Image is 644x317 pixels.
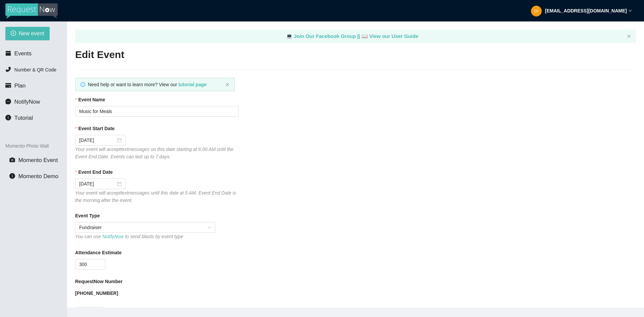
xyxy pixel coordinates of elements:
[79,180,116,188] input: 10/02/2025
[362,33,368,39] span: laptop
[102,234,124,239] a: NotifyNow
[80,82,85,87] span: info-circle
[75,106,239,117] input: Janet's and Mark's Wedding
[5,3,58,19] img: RequestNow
[75,307,104,315] span: BRANDING
[19,29,44,38] span: New event
[9,173,15,179] span: info-circle
[627,34,631,39] button: close
[14,115,33,121] span: Tutorial
[5,99,11,104] span: message
[75,233,215,240] div: You can use to send blasts by event type
[78,125,114,132] b: Event Start Date
[18,157,58,163] span: Momento Event
[14,50,32,57] span: Events
[5,27,50,40] button: plus-circleNew event
[14,99,40,105] span: NotifyNow
[5,66,11,72] span: phone
[9,157,15,163] span: camera
[11,31,16,37] span: plus-circle
[75,147,233,159] i: Your event will accept text messages on this date starting at 6:00 AM until the Event End Date. E...
[225,83,229,87] button: close
[88,82,207,87] span: Need help or want to learn more? View our
[5,50,11,56] span: calendar
[14,83,26,89] span: Plan
[79,137,116,144] input: 10/01/2025
[286,33,292,39] span: laptop
[75,212,100,219] b: Event Type
[178,82,207,87] a: tutorial page
[14,67,56,72] span: Number & QR Code
[79,222,211,232] span: Fundraiser
[629,9,632,12] span: down
[75,278,123,285] b: RequestNow Number
[75,48,636,62] h2: Edit Event
[545,8,627,13] strong: [EMAIL_ADDRESS][DOMAIN_NAME]
[75,249,121,256] b: Attendance Estimate
[5,83,11,88] span: credit-card
[78,168,113,176] b: Event End Date
[78,96,105,103] b: Event Name
[18,173,58,179] span: Momento Demo
[286,33,362,39] a: laptop Join Our Facebook Group ||
[5,115,11,120] span: info-circle
[550,296,644,317] iframe: LiveChat chat widget
[75,190,236,203] i: Your event will accept text messages until this date at 5 AM. Event End Date is the morning after...
[362,33,419,39] a: laptop View our User Guide
[531,6,542,16] img: 6460f547c0c8f7de50e5d96547120c24
[75,290,118,296] b: [PHONE_NUMBER]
